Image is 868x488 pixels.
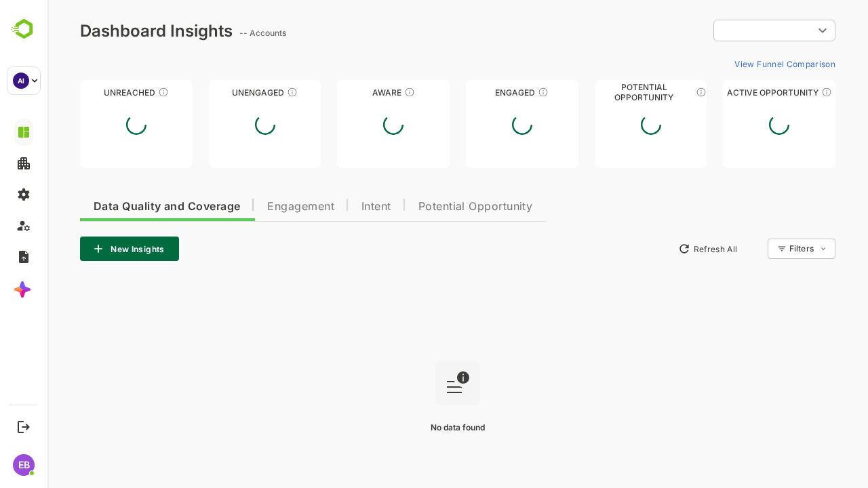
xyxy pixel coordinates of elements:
div: These accounts are warm, further nurturing would qualify them to MQAs [490,87,501,98]
span: Intent [314,201,344,212]
ag: -- Accounts [192,28,243,38]
div: Aware [290,87,402,98]
img: BambooboxLogoMark.f1c84d78b4c51b1a7b5f700c9845e183.svg [7,16,41,42]
div: These accounts have open opportunities which might be at any of the Sales Stages [774,87,785,98]
span: No data found [383,422,437,432]
div: These accounts are MQAs and can be passed on to Inside Sales [648,87,659,98]
div: Filters [741,237,788,261]
div: EB [13,454,35,476]
div: AI [13,73,29,89]
div: Filters [742,243,766,253]
div: These accounts have not shown enough engagement and need nurturing [239,87,250,98]
button: Logout [14,418,33,436]
div: Engaged [418,87,531,98]
button: View Funnel Comparison [682,53,788,75]
div: Dashboard Insights [33,21,185,41]
div: Active Opportunity [675,87,788,98]
span: Data Quality and Coverage [46,201,193,212]
span: Potential Opportunity [371,201,486,212]
button: New Insights [33,237,132,261]
div: These accounts have just entered the buying cycle and need further nurturing [357,87,368,98]
div: Unreached [33,87,145,98]
div: Potential Opportunity [547,87,660,98]
button: Refresh All [625,238,696,260]
span: Engagement [220,201,287,212]
div: These accounts have not been engaged with for a defined time period [111,87,121,98]
div: ​ [666,18,788,43]
div: Unengaged [161,87,274,98]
